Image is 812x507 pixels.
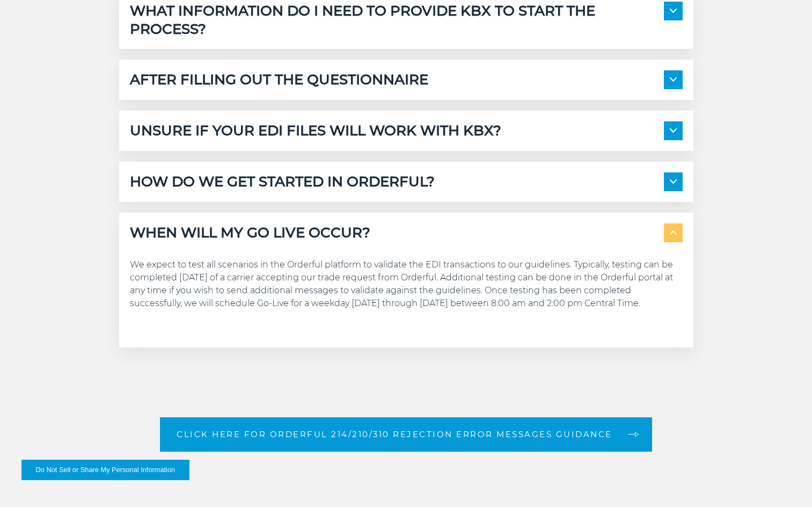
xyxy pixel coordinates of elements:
h5: AFTER FILLING OUT THE QUESTIONNAIRE [130,70,428,89]
h5: UNSURE IF YOUR EDI FILES WILL WORK WITH KBX? [130,121,501,140]
h5: HOW DO WE GET STARTED IN ORDERFUL? [130,172,435,191]
img: arrow [670,230,677,235]
img: arrow [670,77,677,82]
img: arrow [670,179,677,184]
span: Click here for Orderful 214/210/310 Rejection Error Messages Guidance [177,430,612,438]
h5: WHEN WILL MY GO LIVE OCCUR? [130,223,370,242]
h5: WHAT INFORMATION DO I NEED TO PROVIDE KBX TO START THE PROCESS? [130,2,664,38]
img: arrow [670,128,677,133]
p: We expect to test all scenarios in the Orderful platform to validate the EDI transactions to our ... [130,258,683,310]
button: Do Not Sell or Share My Personal Information [21,460,189,480]
a: Click here for Orderful 214/210/310 Rejection Error Messages Guidance arrow arrow [160,417,652,452]
img: arrow [670,9,677,13]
